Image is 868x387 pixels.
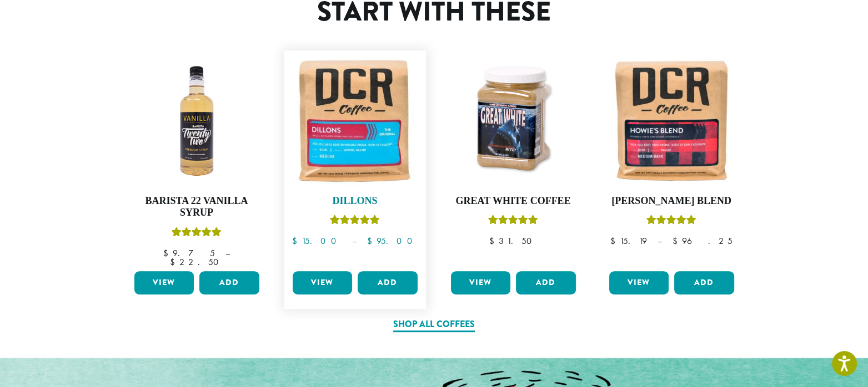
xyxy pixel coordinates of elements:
[352,235,357,247] span: –
[448,56,579,186] img: Great-White-Coffee.png
[489,235,537,247] bdi: 31.50
[170,256,224,268] bdi: 22.50
[132,195,262,219] h4: Barista 22 Vanilla Syrup
[292,235,342,247] bdi: 15.00
[488,213,538,230] div: Rated 5.00 out of 5
[170,256,179,268] span: $
[606,56,737,186] img: Howies-Blend-12oz-300x300.jpg
[606,56,737,267] a: [PERSON_NAME] BlendRated 4.67 out of 5
[330,213,380,230] div: Rated 5.00 out of 5
[367,235,418,247] bdi: 95.00
[673,235,732,247] bdi: 96.25
[134,271,194,294] a: View
[163,247,215,259] bdi: 9.75
[674,271,734,294] button: Add
[225,247,230,259] span: –
[393,318,475,332] a: Shop All Coffees
[610,235,620,247] span: $
[646,213,696,230] div: Rated 4.67 out of 5
[448,56,579,267] a: Great White CoffeeRated 5.00 out of 5 $31.50
[132,56,262,186] img: VANILLA-300x300.png
[290,56,420,186] img: Dillons-12oz-300x300.jpg
[658,235,662,247] span: –
[367,235,377,247] span: $
[290,195,420,207] h4: Dillons
[673,235,682,247] span: $
[358,271,418,294] button: Add
[290,56,420,267] a: DillonsRated 5.00 out of 5
[293,271,353,294] a: View
[199,271,259,294] button: Add
[448,195,579,207] h4: Great White Coffee
[132,56,262,267] a: Barista 22 Vanilla SyrupRated 5.00 out of 5
[292,235,302,247] span: $
[516,271,576,294] button: Add
[609,271,669,294] a: View
[610,235,647,247] bdi: 15.19
[163,247,173,259] span: $
[172,226,222,242] div: Rated 5.00 out of 5
[606,195,737,207] h4: [PERSON_NAME] Blend
[451,271,511,294] a: View
[489,235,499,247] span: $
